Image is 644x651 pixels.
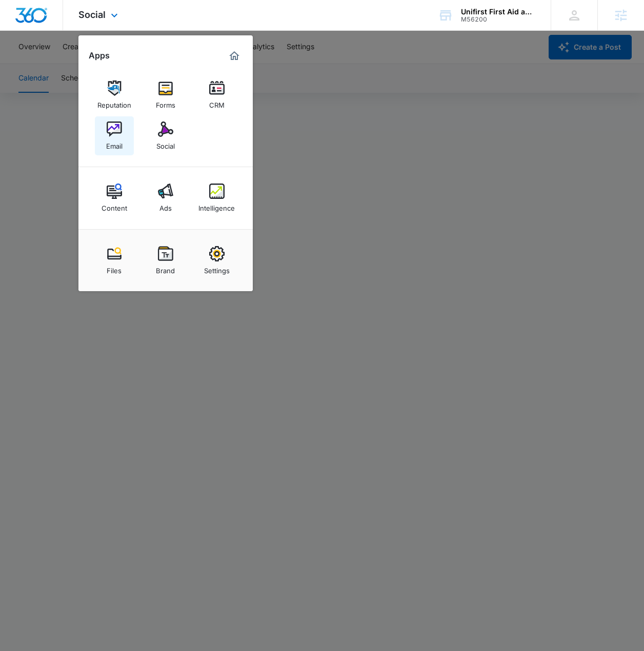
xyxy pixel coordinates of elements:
[95,241,134,280] a: Files
[461,16,536,23] div: account id
[156,96,175,109] div: Forms
[78,9,106,20] span: Social
[95,75,134,114] a: Reputation
[95,178,134,217] a: Content
[197,75,236,114] a: CRM
[89,51,110,60] h2: Apps
[106,137,123,150] div: Email
[197,178,236,217] a: Intelligence
[95,116,134,155] a: Email
[461,8,536,16] div: account name
[198,199,235,212] div: Intelligence
[209,96,225,109] div: CRM
[159,199,172,212] div: Ads
[204,261,230,275] div: Settings
[226,48,243,64] a: Marketing 360® Dashboard
[102,199,127,212] div: Content
[146,75,185,114] a: Forms
[146,116,185,155] a: Social
[156,137,175,150] div: Social
[146,241,185,280] a: Brand
[146,178,185,217] a: Ads
[107,261,122,275] div: Files
[197,241,236,280] a: Settings
[97,96,131,109] div: Reputation
[156,261,175,275] div: Brand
